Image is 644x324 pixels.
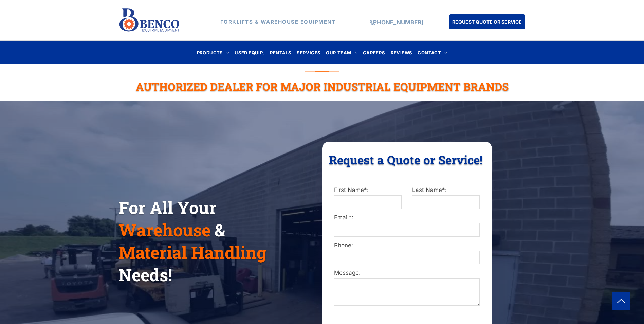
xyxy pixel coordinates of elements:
[220,19,336,25] strong: FORKLIFTS & WAREHOUSE EQUIPMENT
[388,48,415,57] a: REVIEWS
[449,14,525,29] a: REQUEST QUOTE OR SERVICE
[371,19,423,26] a: [PHONE_NUMBER]
[215,219,225,241] span: &
[415,48,450,57] a: CONTACT
[412,186,479,195] label: Last Name*:
[323,48,360,57] a: OUR TEAM
[334,186,401,195] label: First Name*:
[118,196,217,219] span: For All Your
[194,48,232,57] a: PRODUCTS
[118,219,210,241] span: Warehouse
[118,241,266,264] span: Material Handling
[267,48,294,57] a: RENTALS
[334,241,479,250] label: Phone:
[452,16,522,28] span: REQUEST QUOTE OR SERVICE
[334,213,479,222] label: Email*:
[136,79,509,94] span: Authorized Dealer For Major Industrial Equipment Brands
[329,152,483,167] span: Request a Quote or Service!
[334,269,479,277] label: Message:
[118,264,172,286] span: Needs!
[294,48,323,57] a: SERVICES
[360,48,388,57] a: CAREERS
[232,48,267,57] a: USED EQUIP.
